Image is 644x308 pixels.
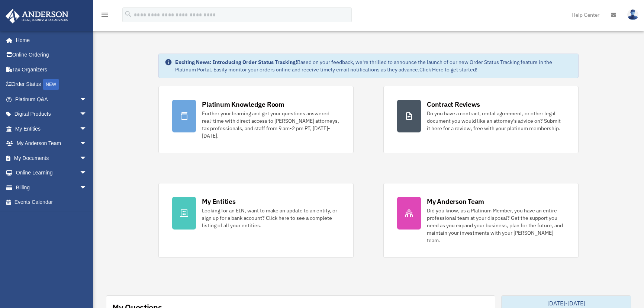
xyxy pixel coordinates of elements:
img: Anderson Advisors Platinum Portal [3,9,71,23]
a: menu [100,13,109,19]
a: Digital Productsarrow_drop_down [5,107,98,122]
div: Looking for an EIN, want to make an update to an entity, or sign up for a bank account? Click her... [202,207,340,229]
a: Order StatusNEW [5,77,98,92]
div: Platinum Knowledge Room [202,100,284,109]
a: My Anderson Teamarrow_drop_down [5,136,98,151]
a: Click Here to get started! [419,66,477,73]
div: Based on your feedback, we're thrilled to announce the launch of our new Order Status Tracking fe... [175,58,572,73]
a: Tax Organizers [5,62,98,77]
span: arrow_drop_down [80,151,94,166]
span: arrow_drop_down [80,107,94,122]
span: arrow_drop_down [80,92,94,107]
a: My Documentsarrow_drop_down [5,151,98,166]
a: My Entitiesarrow_drop_down [5,121,98,136]
div: Do you have a contract, rental agreement, or other legal document you would like an attorney's ad... [427,110,565,132]
a: Contract Reviews Do you have a contract, rental agreement, or other legal document you would like... [383,86,579,153]
span: arrow_drop_down [80,180,94,195]
a: Billingarrow_drop_down [5,180,98,195]
div: NEW [43,79,59,90]
span: arrow_drop_down [80,136,94,151]
div: Did you know, as a Platinum Member, you have an entire professional team at your disposal? Get th... [427,207,565,244]
i: menu [100,10,109,19]
div: Contract Reviews [427,100,480,109]
a: Platinum Q&Aarrow_drop_down [5,92,98,107]
span: arrow_drop_down [80,166,94,181]
a: Events Calendar [5,195,98,210]
a: My Anderson Team Did you know, as a Platinum Member, you have an entire professional team at your... [383,183,579,258]
img: User Pic [627,9,638,20]
div: My Entities [202,197,235,206]
div: Further your learning and get your questions answered real-time with direct access to [PERSON_NAM... [202,110,340,139]
a: Online Learningarrow_drop_down [5,166,98,180]
a: Platinum Knowledge Room Further your learning and get your questions answered real-time with dire... [158,86,354,153]
a: Home [5,33,94,48]
strong: Exciting News: Introducing Order Status Tracking! [175,59,297,65]
a: My Entities Looking for an EIN, want to make an update to an entity, or sign up for a bank accoun... [158,183,354,258]
a: Online Ordering [5,48,98,62]
i: search [124,10,132,18]
span: arrow_drop_down [80,121,94,137]
div: My Anderson Team [427,197,484,206]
